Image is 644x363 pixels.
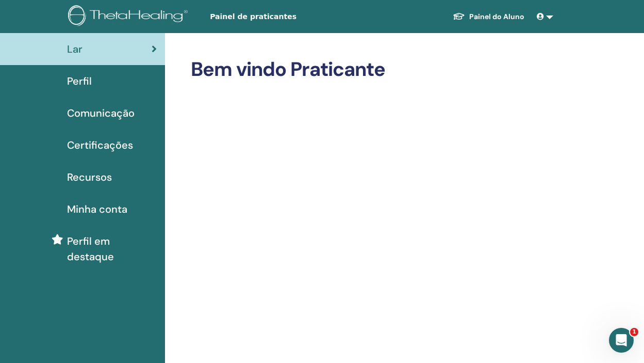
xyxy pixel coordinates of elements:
h2: Bem vindo Praticante [191,58,555,82]
span: Lar [67,41,82,57]
span: Minha conta [67,201,127,217]
span: Painel de praticantes [210,11,365,22]
img: logo.png [68,5,191,28]
iframe: Intercom live chat [609,328,634,353]
span: Recursos [67,169,112,185]
a: Painel do Aluno [444,7,533,26]
span: Certificações [67,137,133,153]
span: Comunicação [67,105,135,121]
span: Perfil [67,73,92,89]
img: graduation-cap-white.svg [453,12,465,21]
span: 1 [630,328,638,336]
span: Perfil em destaque [67,233,157,264]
